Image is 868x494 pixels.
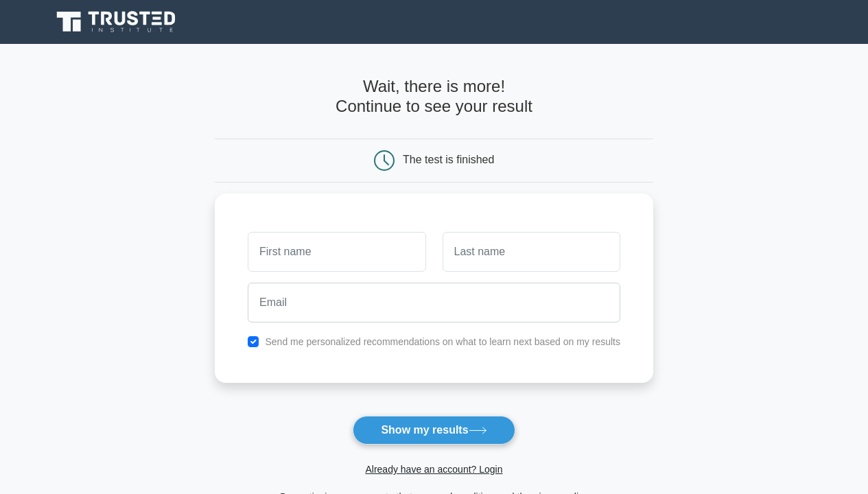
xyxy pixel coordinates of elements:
input: First name [248,232,425,272]
a: Already have an account? Login [365,464,502,475]
input: Email [248,283,620,322]
input: Last name [443,232,620,272]
label: Send me personalized recommendations on what to learn next based on my results [265,336,620,347]
h4: Wait, there is more! Continue to see your result [215,77,653,117]
div: The test is finished [403,154,494,165]
button: Show my results [353,416,515,445]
